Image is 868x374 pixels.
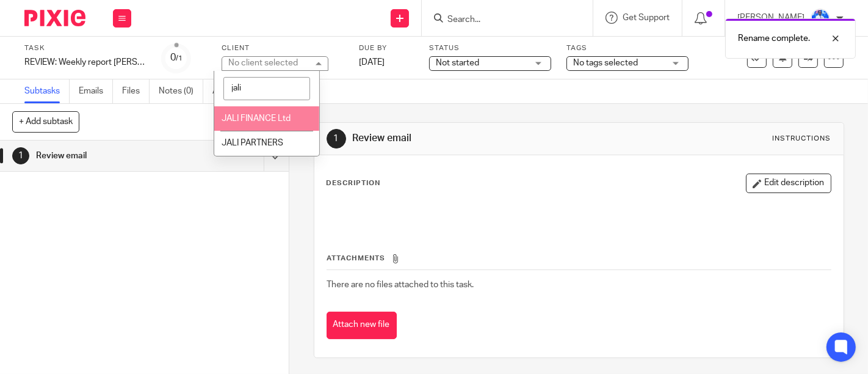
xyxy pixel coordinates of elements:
[327,312,397,339] button: Attach new file
[24,10,85,26] img: Pixie
[746,174,831,193] button: Edit description
[359,58,385,67] span: [DATE]
[36,147,180,165] h1: Review email
[159,79,203,103] a: Notes (0)
[327,280,474,289] span: There are no files attached to this task.
[228,59,298,67] div: No client selected
[327,255,386,262] span: Attachments
[573,59,638,67] span: No tags selected
[436,59,479,67] span: Not started
[359,43,414,53] label: Due by
[24,79,70,103] a: Subtasks
[327,178,381,188] p: Description
[222,114,291,123] span: JALI FINANCE Ltd
[170,51,183,65] div: 0
[12,111,79,132] button: + Add subtask
[12,147,29,164] div: 1
[352,132,605,145] h1: Review email
[122,79,150,103] a: Files
[738,32,810,45] p: Rename complete.
[222,139,284,147] span: JALI PARTNERS
[223,77,311,100] input: Search options...
[24,43,146,53] label: Task
[327,129,346,148] div: 1
[222,43,344,53] label: Client
[811,9,830,28] img: WhatsApp%20Image%202022-01-17%20at%2010.26.43%20PM.jpeg
[24,56,146,68] div: REVIEW: Weekly report Bertin
[176,55,183,62] small: /1
[212,79,259,103] a: Audit logs
[24,56,146,68] div: REVIEW: Weekly report [PERSON_NAME]
[79,79,113,103] a: Emails
[773,134,831,144] div: Instructions
[429,43,551,53] label: Status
